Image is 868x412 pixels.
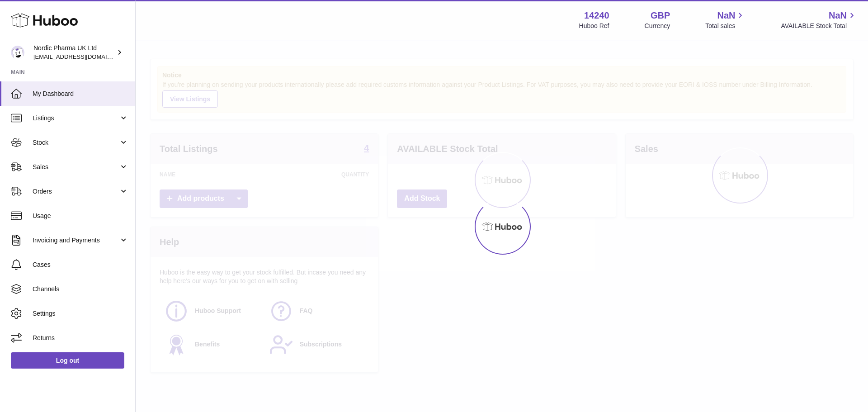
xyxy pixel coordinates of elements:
span: NaN [829,9,847,22]
span: My Dashboard [33,90,128,98]
span: Orders [33,187,119,196]
span: Invoicing and Payments [33,236,119,245]
span: Stock [33,138,119,147]
div: Currency [645,22,670,30]
span: Channels [33,285,128,294]
a: NaN AVAILABLE Stock Total [781,9,857,30]
span: Usage [33,212,128,220]
a: Log out [11,352,124,369]
span: Sales [33,163,119,171]
span: Returns [33,334,128,342]
span: Total sales [705,22,745,30]
span: Cases [33,260,128,269]
img: internalAdmin-14240@internal.huboo.com [11,46,24,59]
span: Listings [33,114,119,123]
div: Nordic Pharma UK Ltd [33,44,115,61]
span: NaN [717,9,735,22]
div: Huboo Ref [579,22,609,30]
span: AVAILABLE Stock Total [781,22,857,30]
strong: 14240 [584,9,609,22]
a: NaN Total sales [705,9,745,30]
span: Settings [33,309,128,318]
span: [EMAIL_ADDRESS][DOMAIN_NAME] [33,53,133,60]
strong: GBP [651,9,670,22]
